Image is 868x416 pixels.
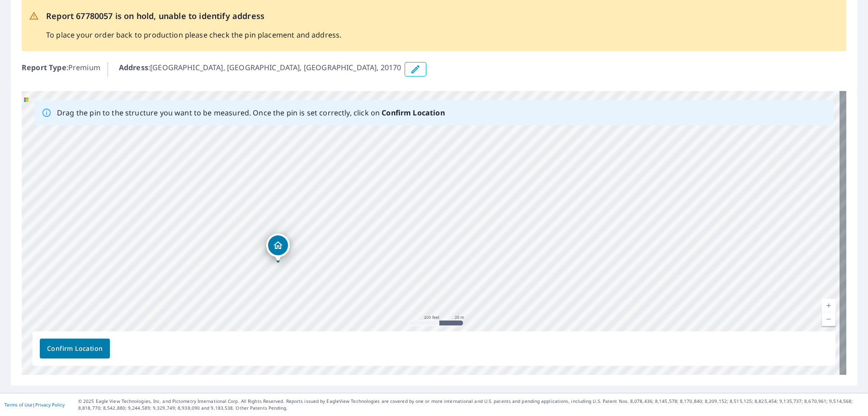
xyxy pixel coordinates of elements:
div: Dropped pin, building 1, Residential property, Dulles Park Ct Herndon, VA 20170 [266,234,290,262]
p: © 2025 Eagle View Technologies, Inc. and Pictometry International Corp. All Rights Reserved. Repo... [78,398,863,411]
span: Confirm Location [47,343,103,354]
a: Current Level 18, Zoom Out [822,312,835,326]
p: | [5,402,65,407]
a: Privacy Policy [35,402,65,408]
button: Confirm Location [40,339,110,359]
a: Current Level 18, Zoom In [822,299,835,312]
p: To place your order back to production please check the pin placement and address. [46,29,341,40]
p: Drag the pin to the structure you want to be measured. Once the pin is set correctly, click on [57,107,445,118]
p: Report 67780057 is on hold, unable to identify address [46,10,341,22]
b: Address [119,62,148,72]
b: Confirm Location [382,108,444,118]
p: : Premium [22,62,100,77]
a: Terms of Use [5,402,33,408]
p: : [GEOGRAPHIC_DATA], [GEOGRAPHIC_DATA], [GEOGRAPHIC_DATA], 20170 [119,62,401,77]
b: Report Type [22,62,66,72]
